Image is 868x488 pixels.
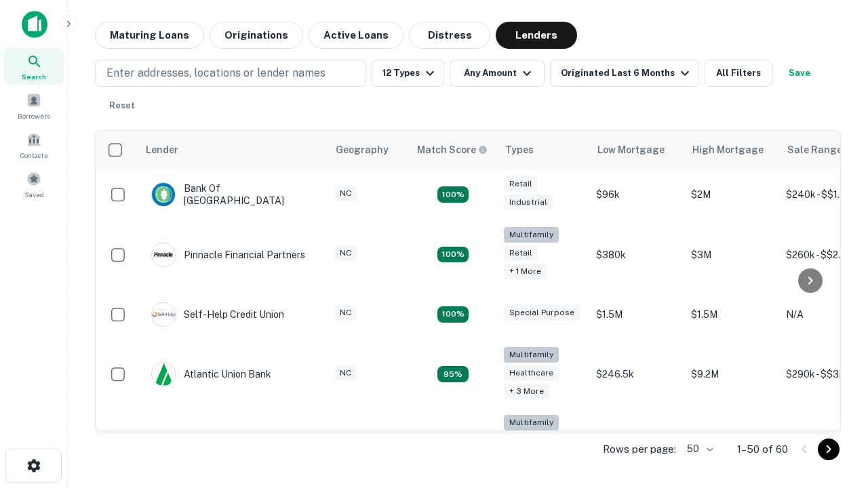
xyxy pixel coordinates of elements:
div: Matching Properties: 15, hasApolloMatch: undefined [437,186,469,203]
div: Multifamily [504,415,559,430]
button: Any Amount [450,60,545,87]
td: $246.5k [589,340,684,409]
div: The Fidelity Bank [151,430,261,455]
span: Saved [24,189,44,200]
button: Save your search to get updates of matches that match your search criteria. [778,60,821,87]
div: Special Purpose [504,305,580,321]
img: picture [152,303,175,326]
div: Lender [146,142,178,158]
div: + 3 more [504,384,549,399]
div: Bank Of [GEOGRAPHIC_DATA] [151,182,314,207]
a: Search [4,48,64,85]
img: capitalize-icon.png [22,11,47,38]
p: Enter addresses, locations or lender names [106,65,325,81]
span: Search [22,71,46,82]
button: Lenders [496,22,577,49]
th: Low Mortgage [589,131,684,169]
th: Types [497,131,589,169]
a: Contacts [4,127,64,163]
div: Capitalize uses an advanced AI algorithm to match your search with the best lender. The match sco... [417,142,488,157]
div: Types [505,142,534,158]
button: Maturing Loans [95,22,204,49]
div: Healthcare [504,365,559,381]
div: Low Mortgage [597,142,665,158]
button: All Filters [705,60,772,87]
div: Self-help Credit Union [151,302,284,327]
span: Contacts [20,150,47,161]
button: Enter addresses, locations or lender names [95,60,366,87]
button: Reset [100,92,144,119]
h6: Match Score [417,142,485,157]
div: NC [334,365,357,381]
div: + 1 more [504,264,547,279]
p: 1–50 of 60 [737,441,788,457]
div: Matching Properties: 11, hasApolloMatch: undefined [437,306,469,323]
a: Borrowers [4,87,64,124]
th: High Mortgage [684,131,779,169]
td: $2M [684,169,779,220]
div: Geography [336,142,389,158]
div: Sale Range [787,142,842,158]
div: Retail [504,245,538,261]
td: $380k [589,220,684,289]
a: Saved [4,166,64,203]
div: Retail [504,176,538,192]
button: 12 Types [372,60,444,87]
iframe: Chat Widget [800,380,868,445]
td: $96k [589,169,684,220]
th: Lender [138,131,328,169]
button: Originated Last 6 Months [550,60,699,87]
button: Active Loans [309,22,403,49]
td: $1.5M [684,289,779,340]
p: Rows per page: [603,441,676,457]
button: Distress [409,22,490,49]
span: Borrowers [18,110,50,121]
td: $246k [589,408,684,476]
div: Matching Properties: 9, hasApolloMatch: undefined [437,366,469,382]
div: Industrial [504,195,553,210]
div: Multifamily [504,347,559,363]
div: Multifamily [504,227,559,243]
td: $1.5M [589,289,684,340]
div: 50 [682,439,715,459]
img: picture [152,183,175,206]
div: NC [334,186,357,201]
div: Matching Properties: 17, hasApolloMatch: undefined [437,247,469,263]
div: Pinnacle Financial Partners [151,243,305,267]
img: picture [152,243,175,266]
div: Atlantic Union Bank [151,362,271,386]
td: $3M [684,220,779,289]
div: NC [334,245,357,261]
div: NC [334,305,357,321]
button: Go to next page [818,439,840,460]
td: $3.2M [684,408,779,476]
div: High Mortgage [692,142,764,158]
img: picture [152,363,175,386]
th: Geography [328,131,409,169]
th: Capitalize uses an advanced AI algorithm to match your search with the best lender. The match sco... [409,131,497,169]
div: Originated Last 6 Months [561,65,693,81]
button: Originations [210,22,303,49]
td: $9.2M [684,340,779,409]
